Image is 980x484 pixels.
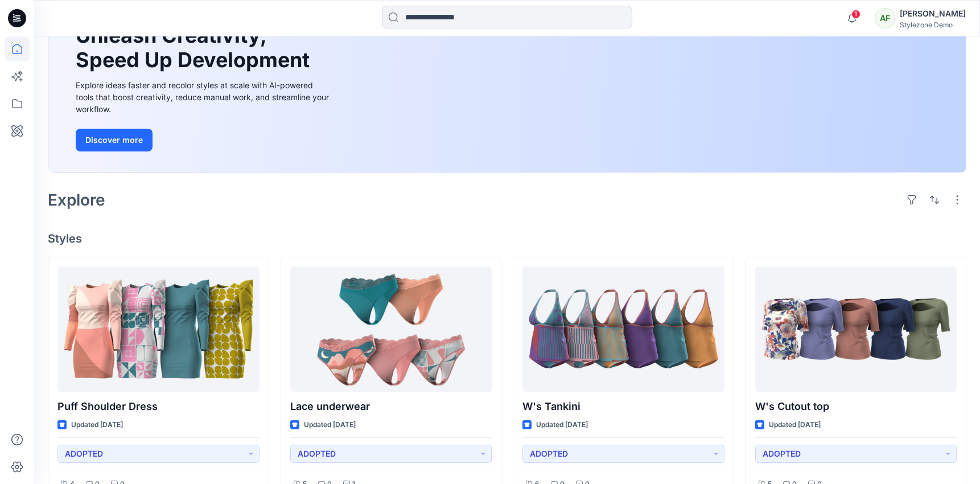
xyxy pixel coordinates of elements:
[76,129,332,151] a: Discover more
[71,419,123,431] p: Updated [DATE]
[900,7,966,20] div: [PERSON_NAME]
[48,232,966,245] h4: Styles
[48,191,105,209] h2: Explore
[900,20,966,29] div: Stylezone Demo
[522,399,724,415] p: W's Tankini
[57,266,260,392] a: Puff Shoulder Dress
[57,399,260,415] p: Puff Shoulder Dress
[851,10,860,19] span: 1
[875,8,895,28] div: AF
[755,266,957,392] a: W's Cutout top
[755,399,957,415] p: W's Cutout top
[290,266,492,392] a: Lace underwear
[304,419,356,431] p: Updated [DATE]
[76,129,153,151] button: Discover more
[522,266,724,392] a: W's Tankini
[76,79,332,115] div: Explore ideas faster and recolor styles at scale with AI-powered tools that boost creativity, red...
[536,419,588,431] p: Updated [DATE]
[76,23,315,72] h1: Unleash Creativity, Speed Up Development
[290,399,492,415] p: Lace underwear
[769,419,821,431] p: Updated [DATE]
